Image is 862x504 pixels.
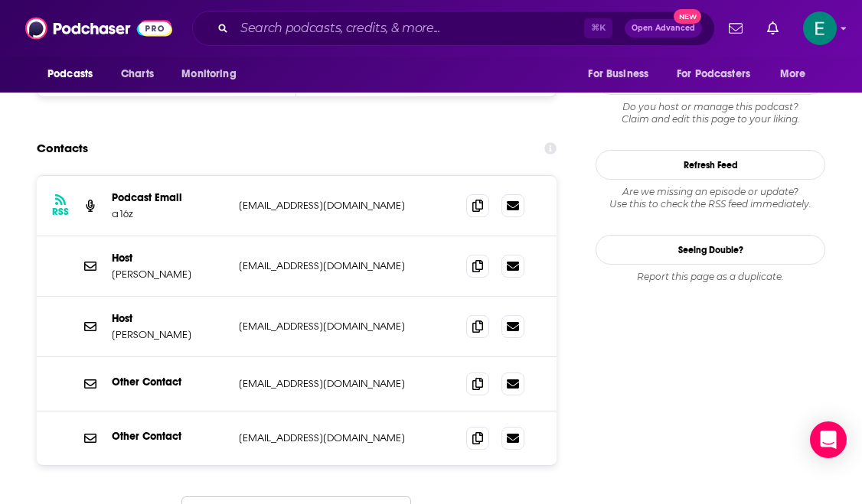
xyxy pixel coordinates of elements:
[121,63,154,85] span: Charts
[112,207,227,220] p: a16z
[596,101,825,113] span: Do you host or manage this podcast?
[47,63,93,85] span: Podcasts
[810,421,847,458] div: Open Intercom Messenger
[674,9,701,24] span: New
[239,377,442,390] p: [EMAIL_ADDRESS][DOMAIN_NAME]
[588,63,648,85] span: For Business
[596,235,825,265] a: Seeing Double?
[723,15,749,41] a: Show notifications dropdown
[596,271,825,283] div: Report this page as a duplicate.
[25,14,172,43] img: Podchaser - Follow, Share and Rate Podcasts
[239,199,442,212] p: [EMAIL_ADDRESS][DOMAIN_NAME]
[667,60,772,89] button: open menu
[192,11,715,46] div: Search podcasts, credits, & more...
[761,15,785,41] a: Show notifications dropdown
[239,431,442,444] p: [EMAIL_ADDRESS][DOMAIN_NAME]
[112,191,227,204] p: Podcast Email
[112,430,227,443] p: Other Contact
[632,24,695,32] span: Open Advanced
[625,19,702,37] button: Open AdvancedNew
[239,259,442,272] p: [EMAIL_ADDRESS][DOMAIN_NAME]
[584,18,612,38] span: ⌘ K
[803,11,837,45] img: User Profile
[239,320,442,333] p: [EMAIL_ADDRESS][DOMAIN_NAME]
[112,312,227,325] p: Host
[780,63,806,85] span: More
[769,60,825,89] button: open menu
[577,60,668,89] button: open menu
[52,206,69,218] h3: RSS
[596,186,825,210] div: Are we missing an episode or update? Use this to check the RSS feed immediately.
[37,60,113,89] button: open menu
[677,63,750,85] span: For Podcasters
[234,16,584,41] input: Search podcasts, credits, & more...
[112,268,227,281] p: [PERSON_NAME]
[111,60,163,89] a: Charts
[37,134,88,163] h2: Contacts
[112,376,227,389] p: Other Contact
[171,60,256,89] button: open menu
[112,252,227,265] p: Host
[596,150,825,180] button: Refresh Feed
[181,63,236,85] span: Monitoring
[112,328,227,341] p: [PERSON_NAME]
[803,11,837,45] button: Show profile menu
[596,101,825,125] div: Claim and edit this page to your liking.
[803,11,837,45] span: Logged in as ellien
